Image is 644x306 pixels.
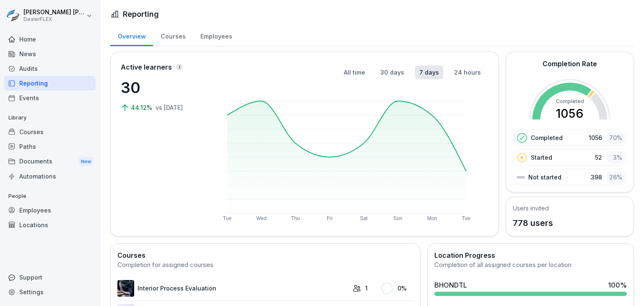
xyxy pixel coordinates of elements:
div: Completion of all assigned courses per location [434,260,627,270]
div: Support [4,270,96,285]
p: 398 [591,173,602,182]
h2: Location Progress [434,250,627,260]
a: Employees [4,203,96,218]
p: Started [531,153,552,162]
div: 70 % [606,132,625,144]
p: 30 [121,76,205,99]
a: Courses [4,124,96,139]
div: New [79,157,93,166]
a: DocumentsNew [4,154,96,169]
button: 30 days [376,65,408,79]
text: Mon [427,215,437,221]
img: khwf6t635m3uuherk2l21o2v.png [117,280,134,297]
text: Tue [462,215,471,221]
div: Completion for assigned courses [117,260,413,270]
a: Automations [4,169,96,184]
p: 1056 [589,133,602,142]
button: 24 hours [450,65,485,79]
a: Paths [4,139,96,154]
a: Courses [153,25,193,46]
text: Tue [223,215,232,221]
p: [PERSON_NAME] [PERSON_NAME] [23,9,85,16]
a: Audits [4,61,96,76]
text: Wed [256,215,266,221]
p: Not started [528,173,561,182]
h1: Reporting [123,8,159,20]
p: Active learners [121,62,172,72]
h2: Courses [117,250,413,260]
h5: Users invited [513,204,553,213]
p: 778 users [513,217,553,229]
p: People [4,189,96,203]
p: 1 [365,284,368,293]
div: 26 % [606,171,625,183]
button: 7 days [415,65,443,79]
a: Settings [4,285,96,299]
p: Completed [531,133,563,142]
div: 3 % [606,151,625,163]
text: Thu [291,215,300,221]
a: Reporting [4,76,96,91]
p: 52 [595,153,602,162]
text: Sat [360,215,368,221]
a: Locations [4,218,96,232]
a: Employees [193,25,239,46]
a: Events [4,91,96,105]
a: Overview [110,25,153,46]
button: All time [340,65,369,79]
a: BHONDTL100% [431,277,630,299]
div: BHONDTL [434,280,467,290]
p: 44.12% [131,103,154,112]
div: 100 % [608,280,627,290]
h2: Completion Rate [543,59,597,69]
text: Fri [327,215,333,221]
div: Documents [4,154,96,169]
p: vs [DATE] [156,103,183,112]
div: 0 % [381,282,413,295]
a: Home [4,32,96,47]
text: Sun [394,215,402,221]
p: DealerFLEX [23,16,85,22]
p: Library [4,111,96,124]
a: Interior Process Evaluation [117,280,348,297]
a: News [4,47,96,61]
